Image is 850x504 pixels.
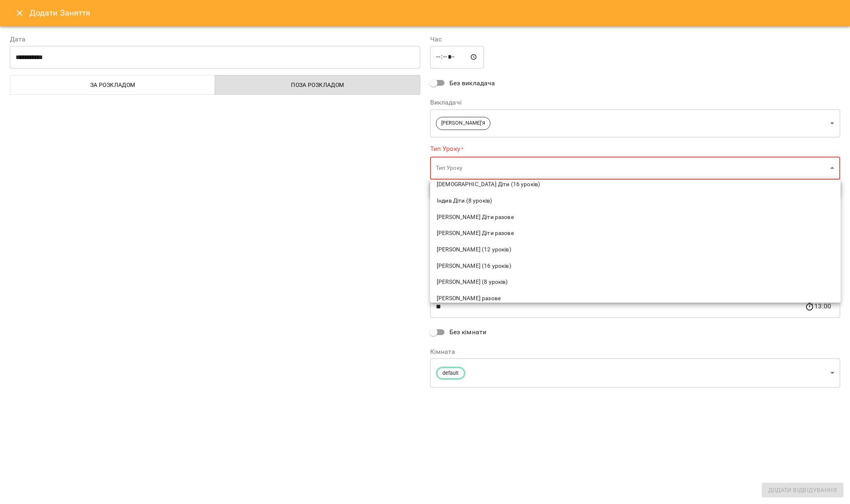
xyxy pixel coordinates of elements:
[437,213,834,221] span: [PERSON_NAME] Діти разове
[437,229,834,237] span: [PERSON_NAME] Діти разове
[437,278,834,286] span: [PERSON_NAME] (8 уроків)
[437,262,834,270] span: [PERSON_NAME] (16 уроків)
[437,180,834,189] span: [DEMOGRAPHIC_DATA] Діти (16 уроків)
[437,246,834,254] span: [PERSON_NAME] (12 уроків)
[437,197,834,205] span: Індив Діти (8 уроків)
[437,294,834,303] span: [PERSON_NAME] разове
